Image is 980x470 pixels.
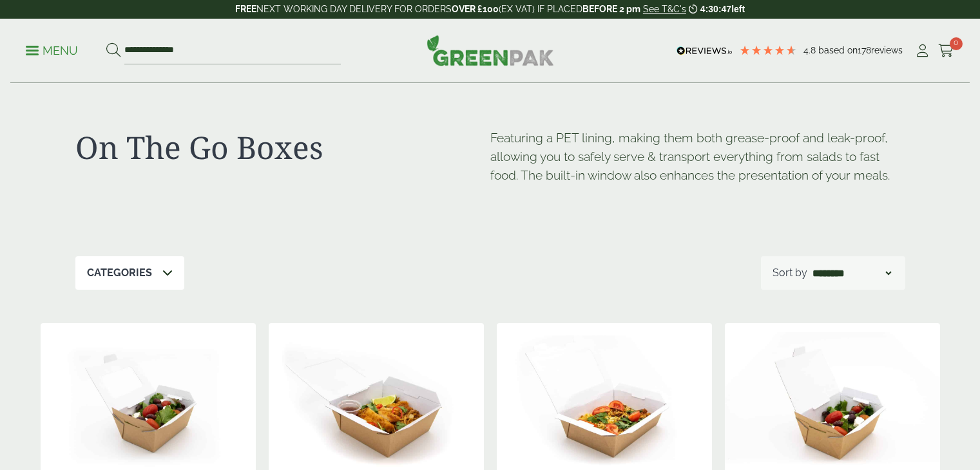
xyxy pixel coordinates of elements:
strong: FREE [235,4,256,14]
span: 4.8 [803,45,818,55]
span: Based on [818,45,858,55]
select: Shop order [810,265,894,281]
div: 4.78 Stars [739,44,797,56]
img: GreenPak Supplies [427,35,554,66]
i: My Account [914,44,930,57]
span: 0 [950,37,963,50]
strong: BEFORE 2 pm [582,4,640,14]
span: 178 [858,45,871,55]
a: See T&C's [643,4,686,14]
a: 0 [938,41,954,61]
span: reviews [871,45,903,55]
strong: OVER £100 [452,4,499,14]
p: Categories [87,265,152,281]
a: Menu [26,43,78,56]
p: Featuring a PET lining, making them both grease-proof and leak-proof, allowing you to safely serv... [490,129,905,184]
span: left [731,4,745,14]
p: Menu [26,43,78,59]
p: Sort by [773,265,807,281]
h1: On The Go Boxes [75,129,490,166]
img: REVIEWS.io [677,46,733,55]
i: Cart [938,44,954,57]
span: 4:30:47 [700,4,731,14]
